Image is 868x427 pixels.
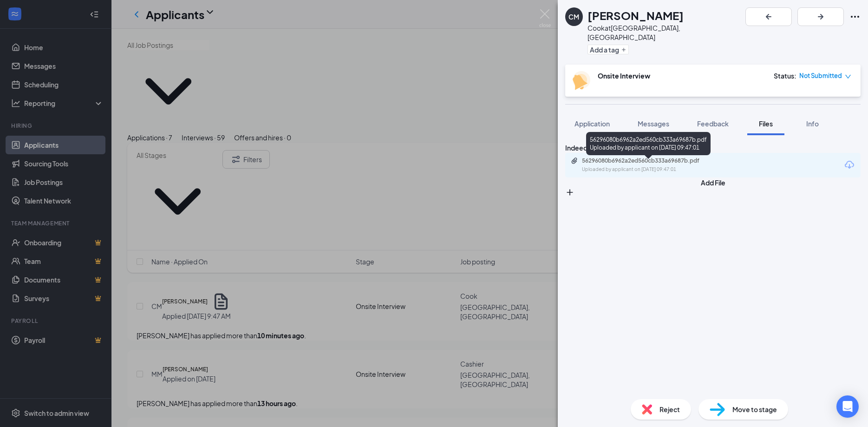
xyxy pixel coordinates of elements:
svg: Paperclip [571,157,578,164]
svg: Ellipses [849,11,861,22]
span: down [845,73,851,80]
div: 56296080b6962a2ed560cb333a69687b.pdf Uploaded by applicant on [DATE] 09:47:01 [586,132,711,155]
b: Onsite Interview [598,72,650,80]
div: CM [568,12,579,21]
div: Cook at [GEOGRAPHIC_DATA], [GEOGRAPHIC_DATA] [587,23,741,42]
div: Status : [774,71,796,80]
svg: Download [844,159,855,171]
button: PlusAdd a tag [587,45,629,54]
div: Uploaded by applicant on [DATE] 09:47:01 [582,166,721,173]
span: Move to stage [732,404,777,414]
div: Open Intercom Messenger [836,395,859,418]
span: Feedback [697,119,729,128]
svg: ArrowLeftNew [763,11,774,22]
svg: ArrowRight [815,11,826,22]
svg: Plus [565,188,574,197]
div: 56296080b6962a2ed560cb333a69687b.pdf [582,157,712,164]
span: Reject [659,404,680,414]
h1: [PERSON_NAME] [587,7,684,23]
div: Indeed Resume [565,143,861,153]
span: Not Submitted [799,71,842,80]
button: ArrowRight [797,7,844,26]
span: Application [574,119,610,128]
button: ArrowLeftNew [745,7,792,26]
span: Info [806,119,819,128]
a: Paperclip56296080b6962a2ed560cb333a69687b.pdfUploaded by applicant on [DATE] 09:47:01 [571,157,721,173]
button: Add FilePlus [565,177,861,197]
span: Files [759,119,773,128]
span: Messages [638,119,669,128]
svg: Plus [621,47,627,53]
